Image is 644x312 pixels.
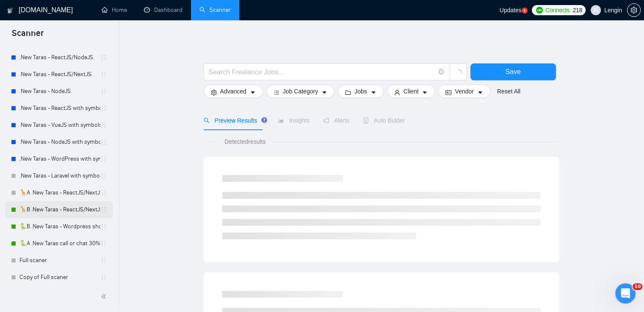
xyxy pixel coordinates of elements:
a: Full scaner [19,252,100,269]
a: setting [627,7,641,14]
img: upwork-logo.png [536,7,543,14]
li: 🦒A .New Taras - ReactJS/NextJS usual 23/04 [5,184,113,201]
a: .New Taras - ReactJS/NodeJS. [19,49,100,66]
li: .New Taras - NodeJS with symbols [5,134,113,151]
span: notification [323,118,329,123]
a: dashboardDashboard [144,6,182,14]
span: caret-down [422,89,428,96]
a: 🐍B .New Taras - Wordpress short 23/04 [19,218,100,235]
li: 🦒B .New Taras - ReactJS/NextJS rel exp 23/04 [5,201,113,218]
li: 🐍B .New Taras - Wordpress short 23/04 [5,218,113,235]
a: 5 [522,8,528,14]
span: holder [100,156,107,162]
span: Scanner [5,27,50,45]
span: holder [100,189,107,196]
span: holder [100,206,107,213]
span: Preview Results [204,117,265,124]
span: setting [211,89,217,96]
span: double-left [101,292,109,301]
button: barsJob Categorycaret-down [266,85,334,98]
button: setting [627,3,641,17]
span: info-circle [439,69,444,75]
span: area-chart [278,118,284,123]
span: bars [274,89,279,96]
span: 10 [633,283,642,290]
span: Auto Bidder [363,117,405,124]
span: Job Category [283,87,318,96]
span: Save [505,66,520,77]
a: .New Taras - ReactJS/NextJS. [19,66,100,83]
span: holder [100,223,107,230]
span: loading [454,69,462,77]
a: Reset All [497,87,520,96]
a: searchScanner [199,6,231,14]
span: search [204,118,210,123]
span: Client [404,87,419,96]
span: user [394,89,400,96]
span: holder [100,274,107,281]
div: Tooltip anchor [260,116,268,124]
span: 218 [572,5,582,15]
a: .New Taras - Laravel with symbols [19,167,100,184]
span: caret-down [321,89,327,96]
li: .New Taras - Laravel with symbols [5,167,113,184]
img: logo [7,4,13,17]
span: caret-down [250,89,256,96]
li: .New Taras - ReactJS/NextJS. [5,66,113,83]
a: .New Taras - VueJS with symbols [19,117,100,134]
button: Save [470,63,556,80]
a: homeHome [102,6,127,14]
li: 🐍A .New Taras call or chat 30%view 0 reply 23/04 [5,235,113,252]
a: 🐍A .New Taras call or chat 30%view 0 reply 23/04 [19,235,100,252]
a: .New Taras - NodeJS. [19,83,100,100]
li: .New Taras - ReactJS with symbols [5,100,113,117]
li: .New Taras - VueJS with symbols [5,117,113,134]
span: Vendor [455,87,473,96]
span: idcard [445,89,451,96]
span: holder [100,172,107,179]
span: holder [100,105,107,112]
span: Jobs [354,87,367,96]
span: Updates [500,7,522,14]
a: 🦒A .New Taras - ReactJS/NextJS usual 23/04 [19,184,100,201]
span: holder [100,257,107,264]
a: Copy of Full scaner [19,269,100,286]
button: folderJobscaret-down [338,85,384,98]
span: Connects: [545,5,571,15]
li: .New Taras - NodeJS. [5,83,113,100]
input: Search Freelance Jobs... [209,67,435,77]
button: userClientcaret-down [387,85,435,98]
span: holder [100,71,107,78]
span: folder [345,89,351,96]
span: Alerts [323,117,349,124]
a: .New Taras - ReactJS with symbols [19,100,100,117]
button: idcardVendorcaret-down [438,85,490,98]
span: Insights [278,117,310,124]
span: holder [100,122,107,129]
span: user [593,7,599,13]
span: holder [100,139,107,145]
span: robot [363,118,369,123]
span: holder [100,240,107,247]
span: caret-down [370,89,376,96]
text: 5 [524,9,526,13]
li: Full scaner [5,252,113,269]
span: holder [100,88,107,95]
li: .New Taras - WordPress with symbols [5,151,113,167]
a: 🦒B .New Taras - ReactJS/NextJS rel exp 23/04 [19,201,100,218]
a: .New Taras - NodeJS with symbols [19,134,100,151]
iframe: Intercom live chat [615,283,636,304]
a: .New Taras - WordPress with symbols [19,151,100,167]
span: Advanced [220,87,246,96]
span: setting [627,7,640,14]
li: Copy of Full scaner [5,269,113,286]
li: .New Taras - ReactJS/NodeJS. [5,49,113,66]
span: holder [100,54,107,61]
span: Detected results [218,137,271,146]
button: settingAdvancedcaret-down [204,85,263,98]
span: caret-down [477,89,483,96]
